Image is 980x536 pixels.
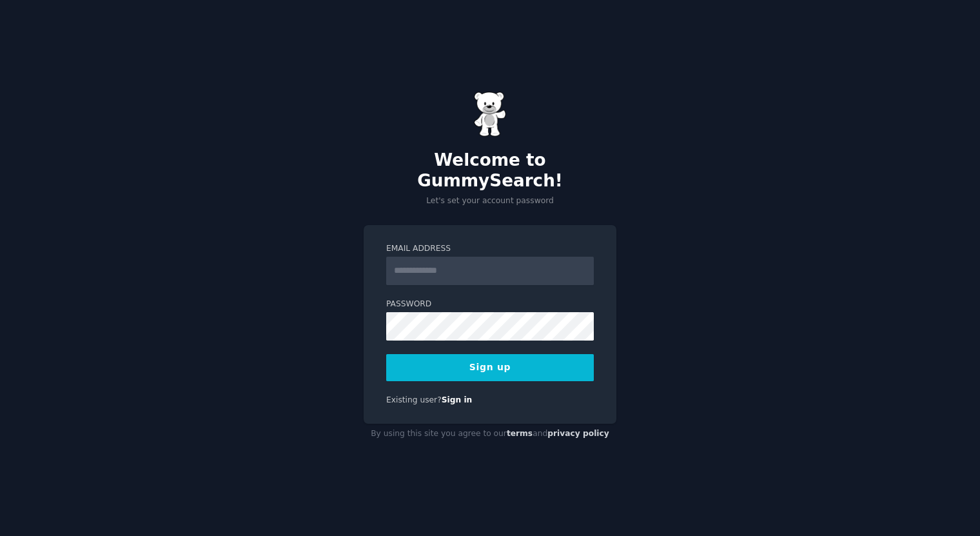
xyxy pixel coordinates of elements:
span: Existing user? [386,395,442,404]
a: terms [507,429,533,438]
button: Sign up [386,354,594,381]
h2: Welcome to GummySearch! [364,150,616,191]
img: Gummy Bear [474,92,506,137]
a: privacy policy [547,429,609,438]
div: By using this site you agree to our and [364,424,616,444]
label: Password [386,299,594,310]
label: Email Address [386,243,594,255]
a: Sign in [442,395,473,404]
p: Let's set your account password [364,195,616,207]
